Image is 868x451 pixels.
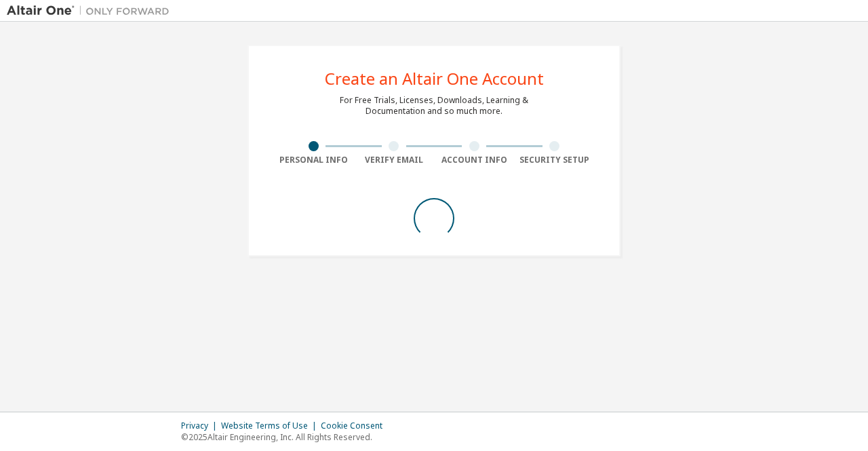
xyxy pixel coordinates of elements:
div: Create an Altair One Account [325,71,544,87]
p: © 2025 Altair Engineering, Inc. All Rights Reserved. [181,431,391,443]
div: Account Info [434,155,515,165]
img: Altair One [7,4,176,18]
div: For Free Trials, Licenses, Downloads, Learning & Documentation and so much more. [340,95,528,117]
div: Verify Email [354,155,435,165]
div: Website Terms of Use [221,420,321,431]
div: Security Setup [515,155,595,165]
div: Personal Info [273,155,354,165]
div: Privacy [181,420,221,431]
div: Cookie Consent [321,420,391,431]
